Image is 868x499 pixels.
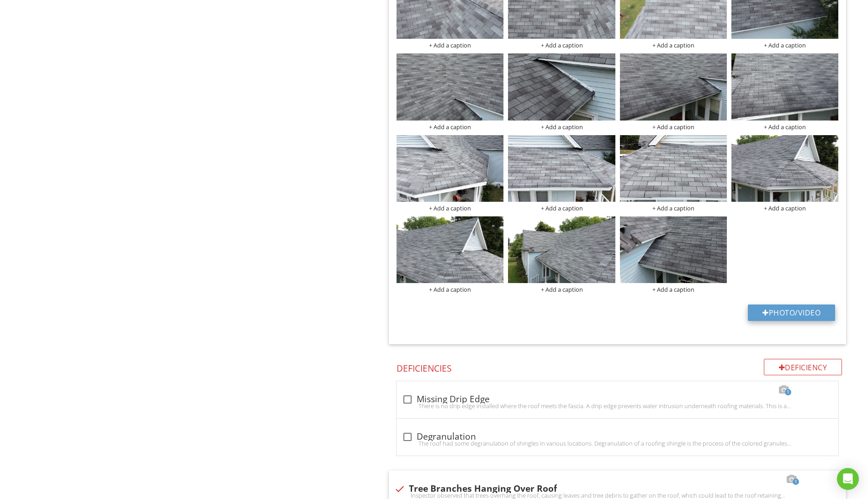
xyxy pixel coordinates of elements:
[402,440,833,447] div: The roof had some degranulation of shingles in various locations. Degranulation of a roofing shin...
[620,205,727,212] div: + Add a caption
[508,53,615,120] img: data
[620,42,727,49] div: + Add a caption
[508,205,615,212] div: + Add a caption
[397,286,503,293] div: + Add a caption
[620,216,727,283] img: data
[508,123,615,131] div: + Add a caption
[397,53,503,120] img: data
[402,402,833,410] div: There is no drip edge installed where the roof meets the fascia. A drip edge prevents water intru...
[731,123,838,131] div: + Add a caption
[397,205,503,212] div: + Add a caption
[397,42,503,49] div: + Add a caption
[620,135,727,202] img: data
[785,389,791,395] span: 1
[394,492,841,499] div: Inspector observed that trees overhang the roof, causing leaves and tree debris to gather on the ...
[620,123,727,131] div: + Add a caption
[793,478,799,485] span: 1
[620,286,727,293] div: + Add a caption
[731,42,838,49] div: + Add a caption
[397,123,503,131] div: + Add a caption
[731,135,838,202] img: data
[508,135,615,202] img: data
[508,286,615,293] div: + Add a caption
[508,42,615,49] div: + Add a caption
[837,468,859,490] div: Open Intercom Messenger
[620,53,727,120] img: data
[397,359,842,374] h4: Deficiencies
[731,53,838,120] img: data
[397,135,503,202] img: data
[748,305,835,321] button: Photo/Video
[764,359,842,375] div: Deficiency
[397,216,503,283] img: data
[508,216,615,283] img: data
[731,205,838,212] div: + Add a caption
